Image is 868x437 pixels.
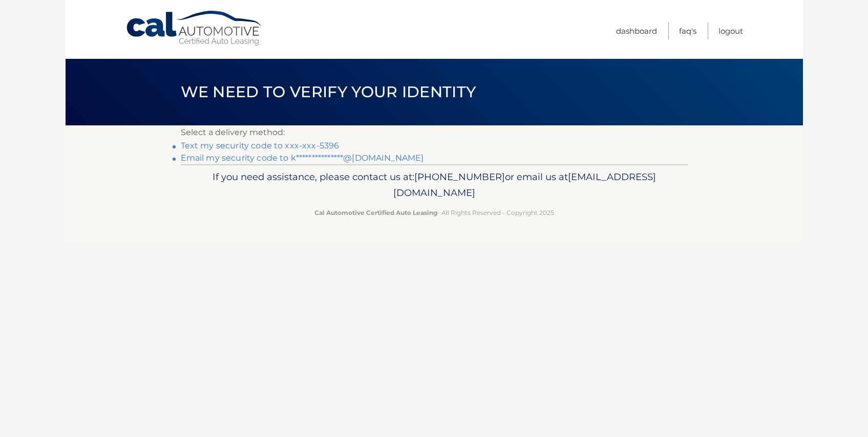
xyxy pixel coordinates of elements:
a: Text my security code to xxx-xxx-5396 [181,141,340,150]
p: - All Rights Reserved - Copyright 2025 [187,207,681,218]
p: If you need assistance, please contact us at: or email us at [187,169,681,202]
span: We need to verify your identity [181,82,476,101]
span: [PHONE_NUMBER] [414,171,505,183]
a: Logout [718,23,743,39]
a: Cal Automotive [125,10,264,47]
a: Dashboard [616,23,657,39]
p: Select a delivery method: [181,125,688,140]
a: FAQ's [679,23,696,39]
strong: Cal Automotive Certified Auto Leasing [314,209,437,216]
